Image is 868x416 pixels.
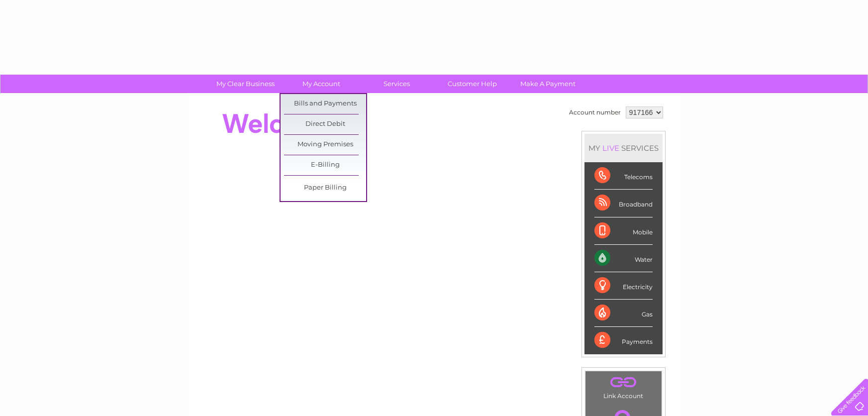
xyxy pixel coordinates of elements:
div: Payments [594,327,653,354]
td: Link Account [585,371,662,402]
div: Electricity [594,272,653,300]
div: Telecoms [594,162,653,190]
div: Broadband [594,190,653,217]
a: Bills and Payments [284,94,366,114]
a: My Clear Business [204,75,287,93]
div: Mobile [594,217,653,245]
div: Water [594,245,653,272]
div: MY SERVICES [584,134,663,162]
div: LIVE [600,143,621,153]
a: Services [356,75,438,93]
a: . [588,374,659,391]
a: Direct Debit [284,114,366,134]
td: Account number [567,104,623,121]
a: E-Billing [284,155,366,175]
div: Gas [594,300,653,327]
a: Paper Billing [284,178,366,198]
a: Make A Payment [507,75,589,93]
a: My Account [280,75,362,93]
a: Customer Help [431,75,513,93]
a: Moving Premises [284,135,366,155]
